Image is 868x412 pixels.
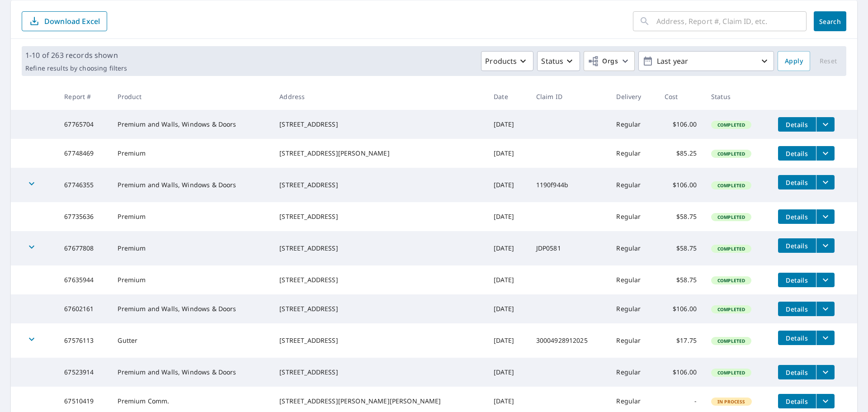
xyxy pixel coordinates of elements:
div: [STREET_ADDRESS] [279,368,479,377]
td: $106.00 [657,358,704,387]
button: filesDropdownBtn-67677808 [816,238,835,253]
td: Regular [609,265,657,294]
td: $106.00 [657,294,704,323]
span: Search [821,17,839,26]
td: [DATE] [486,139,529,168]
span: Details [783,149,811,158]
td: Premium and Walls, Windows & Doors [110,168,272,202]
button: detailsBtn-67746355 [778,175,816,189]
span: Completed [712,246,750,252]
td: [DATE] [486,202,529,231]
td: Premium and Walls, Windows & Doors [110,294,272,323]
button: detailsBtn-67510419 [778,394,816,408]
span: Apply [785,56,803,67]
p: 1-10 of 263 records shown [25,50,127,61]
th: Report # [57,83,110,110]
div: [STREET_ADDRESS] [279,336,479,345]
button: filesDropdownBtn-67746355 [816,175,835,189]
th: Date [486,83,529,110]
td: Regular [609,202,657,231]
span: Details [783,213,811,221]
p: Last year [653,53,759,69]
span: Completed [712,277,750,284]
td: 67735636 [57,202,110,231]
td: $17.75 [657,323,704,358]
td: [DATE] [486,168,529,202]
span: Completed [712,369,750,376]
button: detailsBtn-67635944 [778,273,816,287]
span: Completed [712,306,750,313]
p: Products [485,56,517,66]
td: 67746355 [57,168,110,202]
button: detailsBtn-67576113 [778,331,816,345]
span: Completed [712,214,750,220]
button: filesDropdownBtn-67523914 [816,365,835,379]
td: JDP0581 [529,231,609,265]
th: Address [272,83,486,110]
p: Download Excel [44,16,100,26]
th: Product [110,83,272,110]
td: [DATE] [486,323,529,358]
button: filesDropdownBtn-67735636 [816,209,835,224]
button: Apply [778,51,810,71]
td: 67765704 [57,110,110,139]
div: [STREET_ADDRESS][PERSON_NAME][PERSON_NAME] [279,397,479,406]
button: filesDropdownBtn-67748469 [816,146,835,161]
input: Address, Report #, Claim ID, etc. [656,9,807,34]
button: filesDropdownBtn-67602161 [816,302,835,316]
button: detailsBtn-67765704 [778,117,816,132]
button: filesDropdownBtn-67765704 [816,117,835,132]
td: 1190f944b [529,168,609,202]
button: Last year [638,51,774,71]
td: 67677808 [57,231,110,265]
td: $106.00 [657,168,704,202]
td: Premium [110,202,272,231]
div: [STREET_ADDRESS] [279,275,479,284]
div: [STREET_ADDRESS] [279,304,479,313]
span: Details [783,397,811,406]
td: [DATE] [486,231,529,265]
span: Details [783,276,811,284]
p: Status [541,56,563,66]
td: Regular [609,139,657,168]
div: [STREET_ADDRESS] [279,244,479,253]
div: [STREET_ADDRESS] [279,212,479,221]
td: $58.75 [657,202,704,231]
button: Download Excel [22,11,107,31]
td: Premium and Walls, Windows & Doors [110,358,272,387]
td: Premium [110,231,272,265]
td: $58.75 [657,265,704,294]
td: Gutter [110,323,272,358]
td: [DATE] [486,265,529,294]
button: detailsBtn-67602161 [778,302,816,316]
td: 67748469 [57,139,110,168]
button: detailsBtn-67523914 [778,365,816,379]
span: Details [783,242,811,250]
td: Regular [609,110,657,139]
td: $58.75 [657,231,704,265]
td: 67602161 [57,294,110,323]
button: Products [481,51,533,71]
button: filesDropdownBtn-67576113 [816,331,835,345]
td: 67523914 [57,358,110,387]
div: [STREET_ADDRESS] [279,120,479,129]
td: Premium [110,139,272,168]
button: filesDropdownBtn-67635944 [816,273,835,287]
span: Details [783,368,811,377]
button: Orgs [584,51,635,71]
td: Premium [110,265,272,294]
button: filesDropdownBtn-67510419 [816,394,835,408]
td: Regular [609,231,657,265]
td: [DATE] [486,358,529,387]
span: Details [783,305,811,313]
button: Status [537,51,580,71]
p: Refine results by choosing filters [25,64,127,72]
div: [STREET_ADDRESS][PERSON_NAME] [279,149,479,158]
td: $85.25 [657,139,704,168]
td: [DATE] [486,294,529,323]
span: In Process [712,398,751,405]
span: Completed [712,182,750,189]
th: Delivery [609,83,657,110]
td: 67635944 [57,265,110,294]
span: Details [783,334,811,342]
